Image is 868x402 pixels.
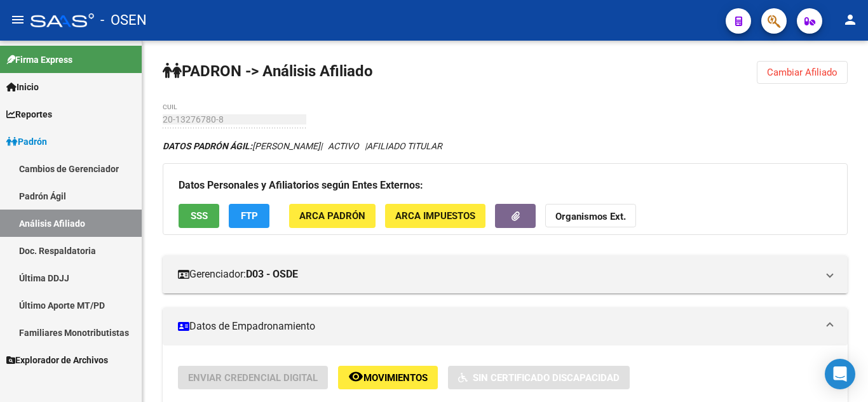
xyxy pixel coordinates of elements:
[246,267,298,281] strong: D03 - OSDE
[6,53,72,67] span: Firma Express
[843,12,858,27] mat-icon: person
[163,141,252,151] strong: DATOS PADRÓN ÁGIL:
[178,319,817,333] mat-panel-title: Datos de Empadronamiento
[163,255,848,293] mat-expansion-panel-header: Gerenciador:D03 - OSDE
[241,211,258,222] span: FTP
[163,307,848,345] mat-expansion-panel-header: Datos de Empadronamiento
[448,366,630,389] button: Sin Certificado Discapacidad
[348,369,363,384] mat-icon: remove_red_eye
[6,353,108,367] span: Explorador de Archivos
[338,366,438,389] button: Movimientos
[385,204,485,227] button: ARCA Impuestos
[179,177,832,194] h3: Datos Personales y Afiliatorios según Entes Externos:
[289,204,376,227] button: ARCA Padrón
[6,80,39,94] span: Inicio
[179,204,219,227] button: SSS
[163,141,320,151] span: [PERSON_NAME]
[367,141,442,151] span: AFILIADO TITULAR
[767,67,837,78] span: Cambiar Afiliado
[188,372,318,384] span: Enviar Credencial Digital
[229,204,269,227] button: FTP
[473,372,620,384] span: Sin Certificado Discapacidad
[163,141,442,151] i: | ACTIVO |
[395,211,475,222] span: ARCA Impuestos
[363,372,428,384] span: Movimientos
[178,366,328,389] button: Enviar Credencial Digital
[10,12,25,27] mat-icon: menu
[6,107,52,121] span: Reportes
[299,211,365,222] span: ARCA Padrón
[191,211,208,222] span: SSS
[825,359,855,389] div: Open Intercom Messenger
[163,62,373,80] strong: PADRON -> Análisis Afiliado
[545,204,636,227] button: Organismos Ext.
[100,6,147,34] span: - OSEN
[757,61,848,84] button: Cambiar Afiliado
[178,267,817,281] mat-panel-title: Gerenciador:
[6,135,47,149] span: Padrón
[555,211,626,223] strong: Organismos Ext.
